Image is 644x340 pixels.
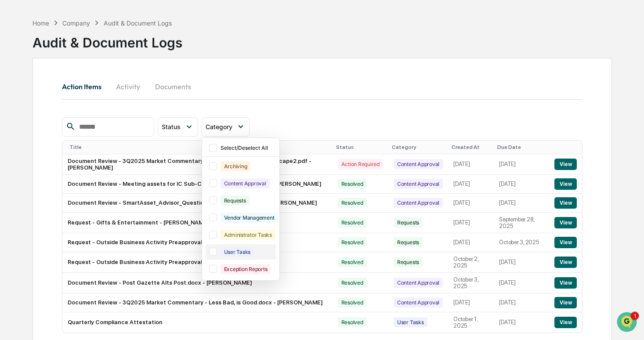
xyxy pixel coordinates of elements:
[221,247,254,257] div: User Tasks
[554,219,577,226] a: View
[494,252,549,273] td: [DATE]
[33,19,49,27] div: Home
[18,120,25,127] img: 1746055101610-c473b297-6a78-478c-a979-82029cc54cd1
[554,299,577,306] a: View
[338,278,367,288] div: Resolved
[73,119,76,127] span: •
[554,277,577,289] button: View
[221,161,251,171] div: Archiving
[448,175,494,194] td: [DATE]
[494,175,549,194] td: [DATE]
[62,273,333,293] td: Document Review - Post Gazette Alts Post.docx - [PERSON_NAME]
[9,98,59,105] div: Past conversations
[616,311,640,335] iframe: Open customer support
[221,213,278,223] div: Vendor Management
[554,279,577,286] a: View
[554,317,577,328] button: View
[554,217,577,228] button: View
[9,111,23,125] img: Jack Rasmussen
[78,119,96,127] span: [DATE]
[394,198,443,208] div: Content Approval
[448,154,494,175] td: [DATE]
[448,312,494,333] td: October 1, 2025
[221,145,274,151] div: Select/Deselect All
[69,144,329,150] div: Title
[452,144,490,150] div: Created At
[221,195,250,206] div: Requests
[27,143,71,150] span: [PERSON_NAME]
[338,317,367,327] div: Resolved
[554,161,577,167] a: View
[494,154,549,175] td: [DATE]
[62,213,333,233] td: Request - Gifts & Entertainment - [PERSON_NAME]
[9,197,16,204] div: 🔎
[494,273,549,293] td: [DATE]
[338,179,367,189] div: Resolved
[554,159,577,170] button: View
[73,143,76,150] span: •
[18,196,55,205] span: Data Lookup
[554,237,577,248] button: View
[221,178,270,188] div: Content Approval
[33,28,182,51] div: Audit & Document Logs
[221,264,271,274] div: Exception Reports
[448,194,494,213] td: [DATE]
[554,259,577,265] a: View
[9,181,16,188] div: 🖐️
[162,123,181,130] span: Status
[9,18,160,33] p: How can we help?
[62,293,333,312] td: Document Review - 3Q2025 Market Commentary - Less Bad, is Good.docx - [PERSON_NAME]
[494,213,549,233] td: September 28, 2025
[394,179,443,189] div: Content Approval
[448,252,494,273] td: October 2, 2025
[206,123,232,130] span: Category
[9,135,23,149] img: Cece Ferraez
[27,119,71,127] span: [PERSON_NAME]
[494,293,549,312] td: [DATE]
[9,67,25,83] img: 1746055101610-c473b297-6a78-478c-a979-82029cc54cd1
[148,76,198,97] button: Documents
[64,181,71,188] div: 🗄️
[104,19,172,27] div: Audit & Document Logs
[5,193,59,209] a: 🔎Data Lookup
[448,213,494,233] td: [DATE]
[18,67,34,83] img: 1751574470498-79e402a7-3db9-40a0-906f-966fe37d0ed6
[394,159,443,169] div: Content Approval
[554,297,577,308] button: View
[40,67,144,76] div: Start new chat
[18,180,57,188] span: Preclearance
[136,96,160,106] button: See all
[394,317,427,327] div: User Tasks
[448,233,494,252] td: [DATE]
[62,217,106,224] a: Powered byPylon
[149,70,160,80] button: Start new chat
[62,233,333,252] td: Request - Outside Business Activity Preapproval Form - [PERSON_NAME]
[62,76,582,97] div: secondary tabs example
[62,312,333,333] td: Quarterly Compliance Attestation
[62,154,333,175] td: Document Review - 3Q2025 Market Commentary - Less Bad, is Good - Landscape2.pdf - [PERSON_NAME]
[497,144,546,150] div: Due Date
[554,319,577,326] a: View
[336,144,385,150] div: Status
[72,180,109,188] span: Attestations
[62,252,333,273] td: Request - Outside Business Activity Preapproval Form - [PERSON_NAME]
[60,176,112,192] a: 🗄️Attestations
[62,19,90,27] div: Company
[394,237,423,247] div: Requests
[338,159,383,169] div: Action Required
[394,257,423,267] div: Requests
[338,237,367,247] div: Resolved
[494,194,549,213] td: [DATE]
[394,217,423,228] div: Requests
[87,218,106,224] span: Pylon
[338,257,367,267] div: Resolved
[554,178,577,190] button: View
[338,297,367,307] div: Resolved
[554,181,577,187] a: View
[221,230,275,240] div: Administrator Tasks
[62,76,109,97] button: Action Items
[78,143,96,150] span: [DATE]
[5,176,60,192] a: 🖐️Preclearance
